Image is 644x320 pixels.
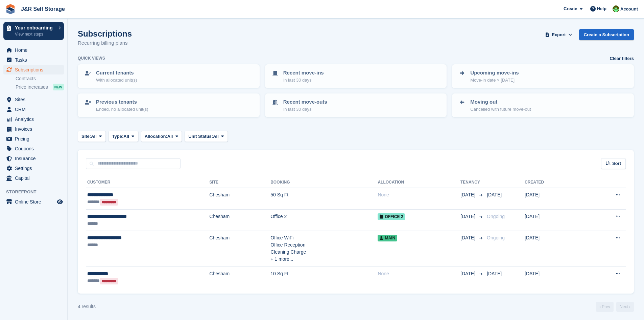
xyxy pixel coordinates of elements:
[185,131,228,142] button: Unit Status: All
[487,271,502,276] span: [DATE]
[3,173,64,183] a: menu
[3,197,64,207] a: menu
[209,209,270,231] td: Chesham
[525,177,583,188] th: Created
[283,77,324,84] p: In last 30 days
[15,105,55,114] span: CRM
[564,5,577,12] span: Create
[15,164,55,173] span: Settings
[470,98,531,106] p: Moving out
[487,192,502,197] span: [DATE]
[56,198,64,206] a: Preview store
[15,124,55,134] span: Invoices
[3,22,64,40] a: Your onboarding View next steps
[595,302,635,312] nav: Page
[460,177,484,188] th: Tenancy
[96,98,148,106] p: Previous tenants
[270,177,378,188] th: Booking
[78,39,132,47] p: Recurring billing plans
[525,266,583,288] td: [DATE]
[141,131,182,142] button: Allocation: All
[15,95,55,104] span: Sites
[579,29,634,40] a: Create a Subscription
[3,105,64,114] a: menu
[613,5,619,12] img: Steve Pollicott
[16,83,64,91] a: Price increases NEW
[15,114,55,124] span: Analytics
[209,266,270,288] td: Chesham
[81,133,91,140] span: Site:
[78,55,105,61] h6: Quick views
[470,106,531,113] p: Cancelled with future move-out
[378,235,397,241] span: Main
[3,95,64,104] a: menu
[15,31,55,37] p: View next steps
[283,69,324,77] p: Recent move-ins
[453,94,633,116] a: Moving out Cancelled with future move-out
[3,65,64,74] a: menu
[597,5,606,12] span: Help
[213,133,219,140] span: All
[3,144,64,153] a: menu
[5,4,16,14] img: stora-icon-8386f47178a22dfd0bd8f6a31ec36ba5ce8667c1dd55bd0f319d3a0aa187defe.svg
[378,270,460,277] div: None
[616,302,634,312] a: Next
[15,197,55,207] span: Online Store
[15,134,55,144] span: Pricing
[209,188,270,210] td: Chesham
[3,164,64,173] a: menu
[15,144,55,153] span: Coupons
[460,191,477,198] span: [DATE]
[15,154,55,163] span: Insurance
[270,231,378,267] td: Office WiFi Office Reception Cleaning Charge + 1 more...
[525,209,583,231] td: [DATE]
[16,84,48,90] span: Price increases
[78,29,132,38] h1: Subscriptions
[525,231,583,267] td: [DATE]
[96,69,137,77] p: Current tenants
[96,77,137,84] p: With allocated unit(s)
[610,55,634,62] a: Clear filters
[460,270,477,277] span: [DATE]
[487,214,505,219] span: Ongoing
[109,131,138,142] button: Type: All
[188,133,213,140] span: Unit Status:
[78,65,259,87] a: Current tenants With allocated unit(s)
[596,302,614,312] a: Previous
[123,133,129,140] span: All
[525,188,583,210] td: [DATE]
[53,84,64,90] div: NEW
[378,213,405,220] span: Office 2
[3,124,64,134] a: menu
[96,106,148,113] p: Ended, no allocated unit(s)
[470,77,519,84] p: Move-in date > [DATE]
[3,55,64,65] a: menu
[270,209,378,231] td: Office 2
[487,235,505,240] span: Ongoing
[283,98,327,106] p: Recent move-outs
[78,131,106,142] button: Site: All
[209,231,270,267] td: Chesham
[91,133,97,140] span: All
[3,114,64,124] a: menu
[552,31,566,38] span: Export
[15,45,55,55] span: Home
[266,65,446,87] a: Recent move-ins In last 30 days
[15,55,55,65] span: Tasks
[3,134,64,144] a: menu
[620,6,638,13] span: Account
[3,154,64,163] a: menu
[283,106,327,113] p: In last 30 days
[78,94,259,116] a: Previous tenants Ended, no allocated unit(s)
[470,69,519,77] p: Upcoming move-ins
[270,266,378,288] td: 10 Sq Ft
[3,45,64,55] a: menu
[460,213,477,220] span: [DATE]
[112,133,124,140] span: Type:
[15,173,55,183] span: Capital
[6,189,67,195] span: Storefront
[453,65,633,87] a: Upcoming move-ins Move-in date > [DATE]
[78,303,96,310] div: 4 results
[18,3,68,15] a: J&R Self Storage
[167,133,173,140] span: All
